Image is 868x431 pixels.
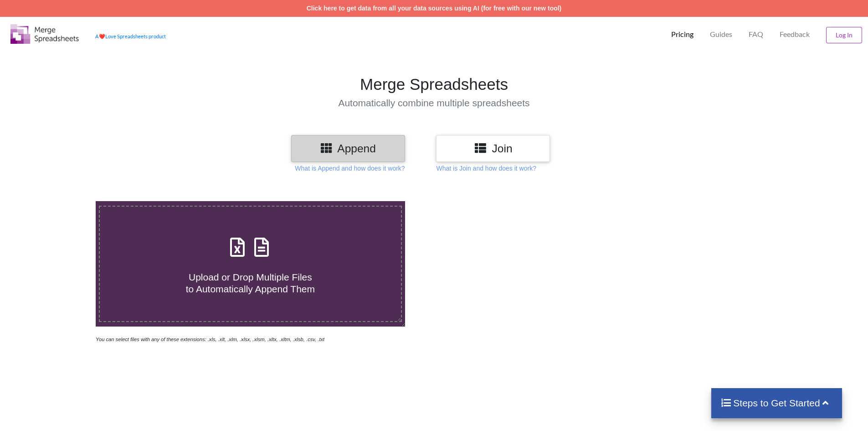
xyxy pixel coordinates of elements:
h4: Steps to Get Started [720,397,833,409]
img: Logo.png [10,24,79,44]
p: What is Join and how does it work? [436,164,536,173]
p: Guides [710,30,732,39]
h3: Append [298,142,398,155]
span: Feedback [780,31,810,38]
a: AheartLove Spreadsheets product [95,33,166,39]
p: Pricing [671,30,693,39]
i: You can select files with any of these extensions: .xls, .xlt, .xlm, .xlsx, .xlsm, .xltx, .xltm, ... [96,337,324,342]
span: heart [99,33,105,39]
h3: Join [443,142,543,155]
p: What is Append and how does it work? [295,164,405,173]
span: Upload or Drop Multiple Files to Automatically Append Them [186,272,315,294]
a: Click here to get data from all your data sources using AI (for free with our new tool) [307,5,562,12]
button: Log In [826,27,862,43]
p: FAQ [749,30,763,39]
